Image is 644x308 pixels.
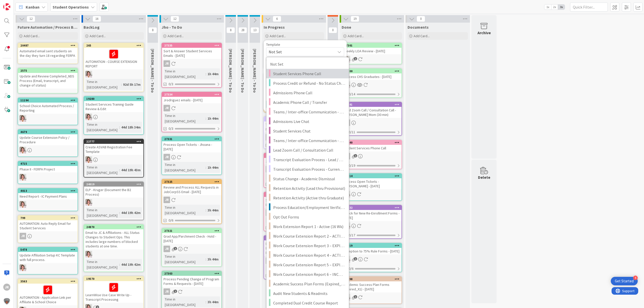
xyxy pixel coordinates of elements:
div: ZM [266,166,272,172]
img: EW [344,56,350,62]
span: Not Set [269,49,332,55]
div: Time in [GEOGRAPHIC_DATA] [86,122,119,133]
div: 27331Process Open Tickets - Jhoana - [DATE] [162,137,221,152]
a: 27335Sort & Answer Student Services Emails - [DATE]JRTime in [GEOGRAPHIC_DATA]:1h 44m0/3 [162,43,222,88]
div: 265 [84,43,143,48]
div: 27335 [164,44,221,47]
div: 27321 [162,229,221,233]
div: Sort & Answer Student Services Emails - [DATE] [162,48,221,59]
div: 1h 44m [206,71,220,77]
a: 27314Process Open Tickets - [PERSON_NAME] - [DATE]EW [342,173,402,201]
div: EW [84,156,143,163]
a: Work Course Extension Report 5 – EXPIRED_X2 [266,260,349,270]
a: 27337Transcript Evaluation Process - Lead / New Student - [PERSON_NAME]AP0/53 [264,116,324,149]
div: Time in [GEOGRAPHIC_DATA] [164,113,206,124]
a: 27332Check for New Re-Enrollment Forms - [DATE]EW0/17 [342,205,402,239]
div: AP [266,257,272,264]
div: JR [164,197,170,203]
div: 4715Phase II - FERPA Project [18,161,77,172]
div: Sort & Answer Student Services Emails - [DATE] [264,197,324,208]
div: 27340 [342,140,401,145]
span: Work Extension Report 1 - Active (16 Wk) [273,223,345,230]
div: Create ASVAB Registration Fee Template [84,144,143,155]
img: EW [20,147,26,153]
div: 27301Weekly LOA Review - [DATE] [342,43,401,54]
span: Student Services Chat [273,128,345,134]
a: 27334Jrodriguez emails - [DATE]JRTime in [GEOGRAPHIC_DATA]:1h 44m0/3 [162,92,222,132]
div: JR [162,105,221,111]
span: Add Card... [348,34,364,38]
div: Time in [GEOGRAPHIC_DATA] [164,68,206,79]
div: 27314 [342,174,401,178]
div: 27335 [162,43,221,48]
div: 27337Transcript Evaluation Process - Lead / New Student - [PERSON_NAME] [264,117,324,133]
div: 19280 [84,97,143,101]
img: EW [86,199,92,206]
div: 27301 [344,44,401,47]
div: ZM [266,209,272,216]
a: 20487Automated email sent students on the day they turn 18 regarding FERPA [18,43,78,64]
b: Student Operations [53,5,89,10]
div: 27314Process Open Tickets - [PERSON_NAME] - [DATE] [342,174,401,189]
span: Teams / Inter-office Communication - Call [273,109,345,115]
span: : [206,207,206,213]
div: Time in [GEOGRAPHIC_DATA] [266,266,309,271]
div: 22777 [84,139,143,144]
img: EW [86,251,92,257]
span: 0/6 [169,218,173,223]
a: Opt Out Forms [266,212,349,222]
div: 1h 44m [206,116,220,121]
div: Time in [GEOGRAPHIC_DATA] [164,162,206,173]
a: Retention Activity (Lead thru Provisional) [266,184,349,193]
a: Lead Zoom Call / Consultation Call [266,145,349,155]
div: ZM [342,153,401,159]
div: 5478 [20,248,77,251]
span: Transcript Evaluation Process - Current Student [273,166,345,172]
span: Opt Out Forms [273,214,345,220]
a: 799AUTOMATION: Auto Reply Email for Student ServicesJR [18,215,78,243]
a: 265AUTOMATION - COURSE EXTENSION REPORTEWTime in [GEOGRAPHIC_DATA]:92d 5h 17m [84,43,144,92]
div: 24870 [86,225,143,229]
div: 4715 [18,161,77,166]
div: ZM [264,166,324,172]
div: Time in [GEOGRAPHIC_DATA] [266,217,309,223]
span: Add Card... [168,34,184,38]
div: 5478 [18,247,77,252]
div: School Choice Automated Process / Reporting [18,103,77,114]
div: Need Report - IC Payment Plans [18,193,77,200]
div: EW [18,147,77,153]
a: 24019ELP - Kruger (Document the B2 Process)EWTime in [GEOGRAPHIC_DATA]:44d 19h 42m [84,182,144,220]
a: 2575Update and Review Completed_NDS Process (Email, transcript, and change of status) [18,68,78,94]
span: : [119,210,120,215]
div: 27335Sort & Answer Student Services Emails - [DATE] [162,43,221,59]
div: Time in [GEOGRAPHIC_DATA] [164,254,206,265]
a: 27325Review and Process ALL Requests in JobCorpSS Email - [DATE]JRTime in [GEOGRAPHIC_DATA]:3h 44... [162,179,222,224]
div: Exception to 75% Rule Forms - [DATE] [342,248,401,254]
div: JR [162,246,221,252]
div: 4013Need Report - IC Payment Plans [18,189,77,200]
span: 0/6 [349,266,353,271]
span: Kanban [26,4,39,10]
span: 1 [174,247,177,250]
div: Time in [GEOGRAPHIC_DATA] [266,174,309,180]
div: Process Open Tickets - [PERSON_NAME] - [DATE] [342,178,401,189]
div: 27303 [162,271,221,276]
div: 2575Update and Review Completed_NDS Process (Email, transcript, and change of status) [18,68,77,89]
a: Work Course Extension Report 3 – EXPIRED_X1 [266,241,349,250]
div: 27289 [264,236,324,240]
span: Work Course Extension Report 6 – INCOMPLETE [273,271,345,278]
div: 11194School Choice Automated Process / Reporting [18,98,77,114]
div: 3h 44m [206,207,220,213]
span: 1 [354,57,357,60]
div: AP [266,134,272,141]
span: Not Set [270,61,343,67]
div: Time in [GEOGRAPHIC_DATA] [86,164,119,175]
a: 27324Sort & Answer Student Services Emails - [DATE]ZMTime in [GEOGRAPHIC_DATA]:2h 2m0/3 [264,192,324,231]
span: Work Course Extension Report 3 – EXPIRED_X1 [273,242,345,249]
div: JR [162,60,221,67]
div: 265AUTOMATION - COURSE EXTENSION REPORT [84,43,143,69]
div: 27321 [164,229,221,233]
span: : [206,256,206,262]
span: Process Education/Employment Verification Requests [273,204,345,211]
span: Academic Phone Call / Transfer [273,99,345,106]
